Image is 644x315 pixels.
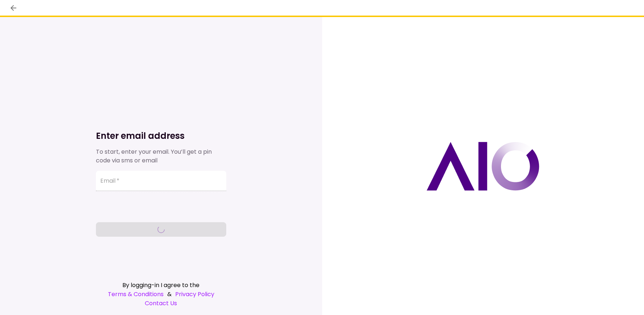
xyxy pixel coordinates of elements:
[96,299,226,308] a: Contact Us
[96,148,226,165] div: To start, enter your email. You’ll get a pin code via sms or email
[175,290,214,299] a: Privacy Policy
[426,142,539,191] img: AIO logo
[108,290,164,299] a: Terms & Conditions
[96,130,226,142] h1: Enter email address
[96,290,226,299] div: &
[7,2,20,14] button: back
[96,281,226,290] div: By logging-in I agree to the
